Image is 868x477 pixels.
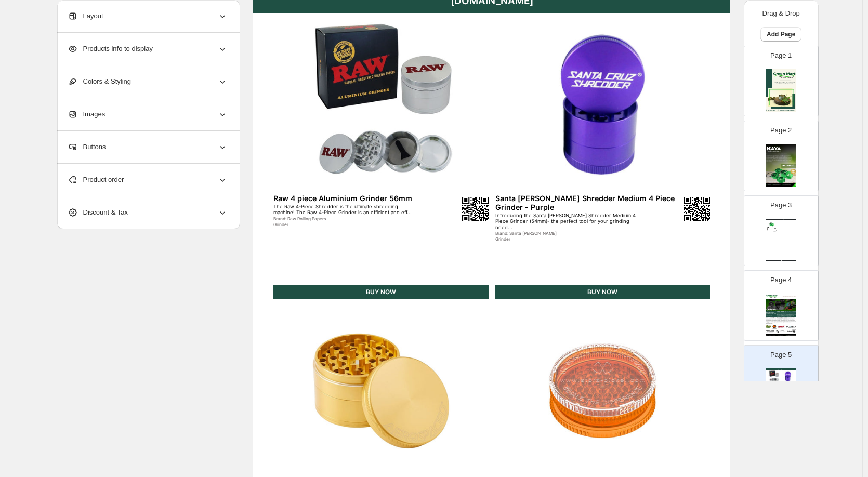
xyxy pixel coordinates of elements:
p: Page 2 [770,125,792,136]
img: qrcode [684,197,710,221]
p: Page 1 [770,50,792,61]
div: Grinder [273,222,418,227]
p: Page 3 [770,200,792,210]
div: Grinder [767,231,773,231]
span: Layout [68,11,103,21]
p: Page 4 [770,275,792,285]
img: primaryImage [767,220,776,227]
div: Watch Catalog [766,219,796,220]
img: primaryImage [273,16,489,193]
div: $ 54.90 [773,232,776,232]
div: BUY NOW [495,285,711,299]
p: Page 5 [770,350,792,360]
img: primaryImage [767,370,781,382]
div: Page 2cover page [744,121,819,191]
div: Brand: Raw Rolling Papers [273,216,418,221]
div: Introducing the Santa [PERSON_NAME] Shredder Medium 4 Piece Grinder (54mm)- the perfect tool for ... [495,213,640,230]
span: Colors & Styling [68,76,131,87]
img: qrcode [774,228,776,229]
div: BUY NOW [273,285,489,299]
div: [DOMAIN_NAME] [766,368,796,370]
span: Images [68,109,106,120]
span: Products info to display [68,44,153,54]
span: Buttons [68,142,106,152]
img: cover page [766,294,796,336]
div: Page 1cover page [744,46,819,116]
span: Product order [68,175,124,185]
div: [PERSON_NAME] Grind 4-part Ball-bearing Shredder [767,228,773,228]
img: cover page [766,69,796,112]
img: cover page [766,144,796,187]
div: The Raw 4-Piece Shredder is the ultimate shredding machine! The Raw 4-Piece Grinder is an efficie... [273,204,418,216]
div: $ 54.90 [773,232,776,233]
img: primaryImage [495,16,711,193]
img: barcode [774,230,776,231]
span: Add Page [767,30,795,38]
div: Page 5[DOMAIN_NAME]primaryImageqrcodeRaw 4 piece Aluminium Grinder 56mmThe Raw 4-Piece Shredder i... [744,345,819,416]
img: primaryImage [781,370,795,382]
p: Drag & Drop [762,8,800,19]
div: Raw 4 piece Aluminium Grinder 56mm [273,194,458,203]
div: Page 3Watch CatalogprimaryImageqrcodebarcode[PERSON_NAME] Grind 4-part Ball-bearing ShredderIntro... [744,195,819,266]
div: Watch Catalog | Page undefined [766,260,796,261]
div: Grinder [495,236,640,242]
button: Add Page [760,27,801,42]
div: Page 4cover page [744,270,819,341]
div: Brand: Santa [PERSON_NAME] [495,231,640,236]
img: qrcode [462,197,488,221]
div: BUY NOW [767,233,776,234]
span: Discount & Tax [68,207,128,218]
div: Santa [PERSON_NAME] Shredder Medium 4 Piece Grinder - Purple [495,194,680,211]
